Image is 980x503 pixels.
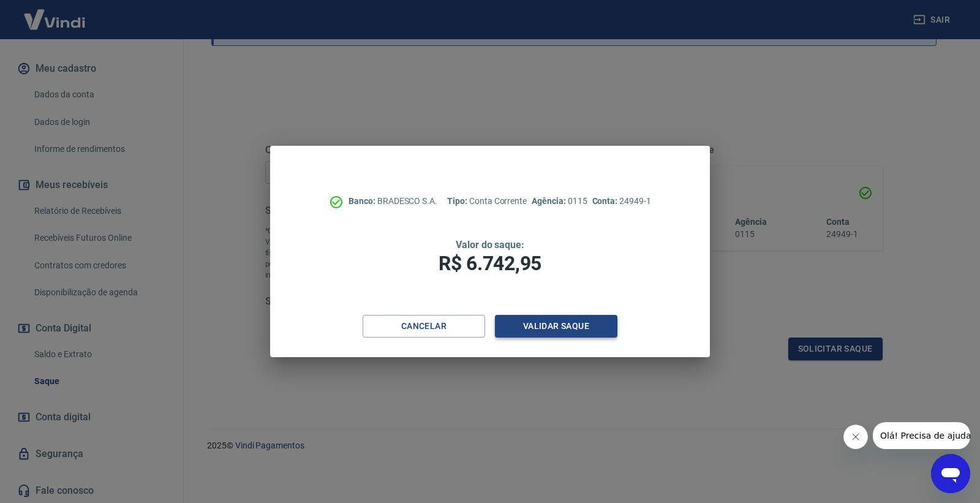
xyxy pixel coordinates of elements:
[532,196,568,206] span: Agência:
[873,422,970,449] iframe: Mensagem da empresa
[447,195,527,208] p: Conta Corrente
[456,239,524,251] span: Valor do saque:
[495,315,617,338] button: Validar saque
[447,196,469,206] span: Tipo:
[931,454,970,493] iframe: Botão para abrir a janela de mensagens
[363,315,485,338] button: Cancelar
[439,252,541,275] span: R$ 6.742,95
[592,195,651,208] p: 24949-1
[592,196,620,206] span: Conta:
[532,195,587,208] p: 0115
[349,196,377,206] span: Banco:
[843,425,868,449] iframe: Fechar mensagem
[349,195,437,208] p: BRADESCO S.A.
[7,9,103,18] span: Olá! Precisa de ajuda?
